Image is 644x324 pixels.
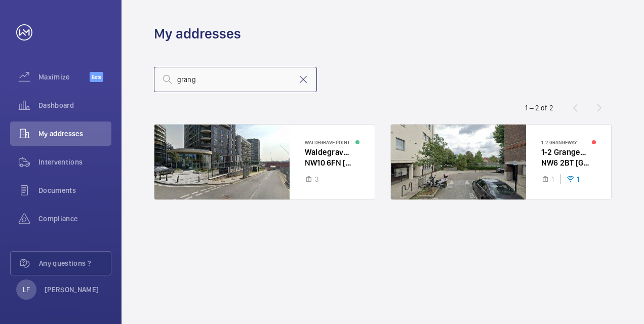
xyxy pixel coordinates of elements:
h1: My addresses [154,24,241,43]
p: LF [23,285,30,295]
span: Any questions ? [39,258,111,268]
span: Dashboard [38,100,111,110]
span: Beta [90,72,103,82]
div: 1 – 2 of 2 [525,103,553,113]
span: Maximize [38,72,90,82]
p: [PERSON_NAME] [45,285,99,295]
input: Search by address [154,67,317,92]
span: My addresses [38,129,111,139]
span: Documents [38,185,111,195]
span: Interventions [38,157,111,167]
span: Compliance [38,214,111,224]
